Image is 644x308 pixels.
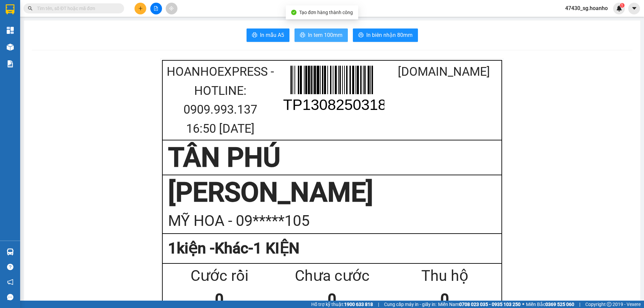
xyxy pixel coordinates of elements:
[6,4,14,14] img: logo-vxr
[260,31,284,39] span: In mẫu A5
[7,60,14,67] img: solution-icon
[138,6,143,11] span: plus
[545,302,574,307] strong: 0369 525 060
[628,3,640,14] button: caret-down
[28,6,33,11] span: search
[168,176,496,209] div: [PERSON_NAME]
[166,3,177,14] button: aim
[388,264,501,288] div: Thu hộ
[621,3,623,8] span: 1
[579,301,580,308] span: |
[44,6,60,13] span: Nhận:
[283,96,386,113] text: TP1308250318
[299,10,353,15] span: Tạo đơn hàng thành công
[7,294,13,300] span: message
[607,302,611,307] span: copyright
[169,6,174,11] span: aim
[459,302,521,307] strong: 0708 023 035 - 0935 103 250
[135,3,146,14] button: plus
[344,302,373,307] strong: 1900 633 818
[311,301,373,308] span: Hỗ trợ kỹ thuật:
[388,62,500,81] div: [DOMAIN_NAME]
[631,5,637,11] span: caret-down
[358,32,364,39] span: printer
[276,264,388,288] div: Chưa cước
[44,21,97,29] div: A XUÂN
[522,303,524,306] span: ⚪️
[291,10,297,15] span: check-circle
[560,4,613,12] span: 47430_sg.hoanho
[163,264,276,288] div: Cước rồi
[7,27,14,34] img: dashboard-icon
[164,62,276,138] div: HoaNhoExpress - Hotline: 0909.993.137 16:50 [DATE]
[353,28,418,42] button: printerIn biên nhận 80mm
[168,237,496,260] div: 1 kiện - Khác-1 KIỆN
[378,301,379,308] span: |
[616,5,622,11] img: icon-new-feature
[6,43,97,51] div: Tên hàng: 2BAO ( : 2 )
[6,6,39,22] div: TÂN PHÚ
[44,6,97,21] div: [PERSON_NAME]
[366,31,413,39] span: In biên nhận 80mm
[168,141,496,174] div: TÂN PHÚ
[6,6,16,13] span: Gửi:
[7,44,14,51] img: warehouse-icon
[154,6,158,11] span: file-add
[300,32,305,39] span: printer
[7,248,14,255] img: warehouse-icon
[252,32,257,39] span: printer
[526,301,574,308] span: Miền Bắc
[64,42,73,52] span: SL
[37,5,116,12] input: Tìm tên, số ĐT hoặc mã đơn
[308,31,342,39] span: In tem 100mm
[150,3,162,14] button: file-add
[7,279,13,285] span: notification
[384,301,436,308] span: Cung cấp máy in - giấy in:
[294,28,348,42] button: printerIn tem 100mm
[620,3,625,8] sup: 1
[247,28,289,42] button: printerIn mẫu A5
[438,301,521,308] span: Miền Nam
[7,264,13,270] span: question-circle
